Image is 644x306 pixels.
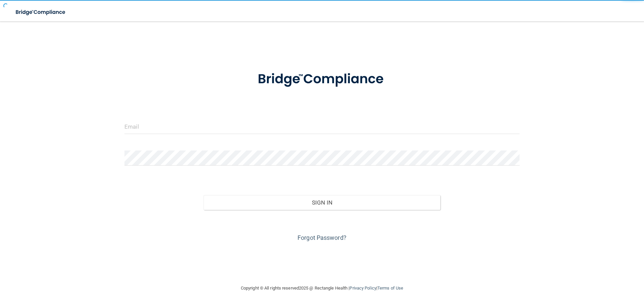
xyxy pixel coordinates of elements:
img: bridge_compliance_login_screen.278c3ca4.svg [244,62,400,97]
a: Forgot Password? [298,234,346,241]
a: Terms of Use [377,286,403,291]
img: bridge_compliance_login_screen.278c3ca4.svg [10,5,72,19]
a: Privacy Policy [350,286,376,291]
button: Sign In [204,195,441,210]
div: Copyright © All rights reserved 2025 @ Rectangle Health | | [200,277,444,299]
input: Email [124,119,520,134]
